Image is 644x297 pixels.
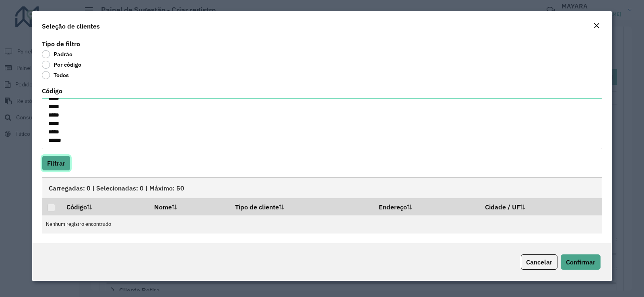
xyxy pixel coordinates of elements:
th: Tipo de cliente [229,198,373,215]
label: Padrão [42,50,72,58]
th: Código [61,198,149,215]
button: Confirmar [561,254,601,270]
button: Close [591,21,602,31]
button: Filtrar [42,156,70,171]
th: Cidade / UF [479,198,602,215]
label: Por código [42,61,81,69]
span: Confirmar [566,258,595,266]
em: Fechar [593,23,600,29]
label: Todos [42,71,69,79]
button: Cancelar [521,254,557,270]
th: Nome [149,198,229,215]
h4: Seleção de clientes [42,21,100,31]
label: Tipo de filtro [42,39,80,49]
td: Nenhum registro encontrado [42,215,602,234]
div: Carregadas: 0 | Selecionadas: 0 | Máximo: 50 [42,177,602,198]
span: Cancelar [526,258,552,266]
label: Código [42,86,62,96]
th: Endereço [374,198,480,215]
